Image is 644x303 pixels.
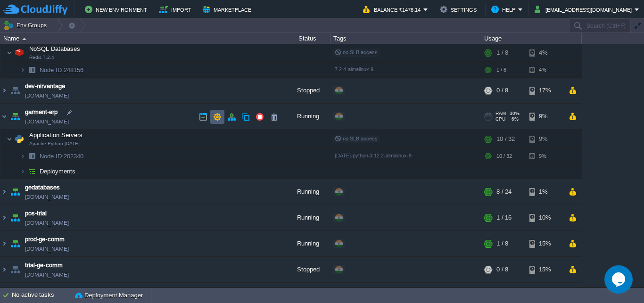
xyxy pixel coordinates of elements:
div: 15% [529,257,560,283]
img: AMDAwAAAACH5BAEAAAAALAAAAAABAAEAAAICRAEAOw== [25,164,39,179]
div: 1 / 8 [496,44,508,63]
div: Status [284,33,330,44]
div: Name [1,33,283,44]
div: 4% [529,44,560,63]
span: 30% [510,111,520,117]
div: 9% [529,130,560,149]
img: AMDAwAAAACH5BAEAAAAALAAAAAABAAEAAAICRAEAOw== [8,257,22,283]
img: AMDAwAAAACH5BAEAAAAALAAAAAABAAEAAAICRAEAOw== [0,257,8,283]
img: AMDAwAAAACH5BAEAAAAALAAAAAABAAEAAAICRAEAOw== [25,63,39,78]
button: [EMAIL_ADDRESS][DOMAIN_NAME] [535,4,635,15]
span: CPU [495,117,505,123]
span: Node ID: [40,67,64,74]
a: dev-nirvantage [25,82,65,91]
img: AMDAwAAAACH5BAEAAAAALAAAAAABAAEAAAICRAEAOw== [0,180,8,205]
img: AMDAwAAAACH5BAEAAAAALAAAAAABAAEAAAICRAEAOw== [22,38,26,40]
button: Settings [440,4,479,15]
div: Stopped [283,257,330,283]
span: RAM [495,111,506,117]
div: 0 / 8 [496,257,508,283]
a: trial-ge-comm [25,261,63,270]
span: 202340 [39,153,85,161]
button: Help [491,4,518,15]
button: Import [159,4,194,15]
div: 17% [529,78,560,104]
img: AMDAwAAAACH5BAEAAAAALAAAAAABAAEAAAICRAEAOw== [8,231,22,257]
div: Tags [331,33,481,44]
img: AMDAwAAAACH5BAEAAAAALAAAAAABAAEAAAICRAEAOw== [20,164,25,179]
a: Node ID:202340 [39,153,85,161]
button: Marketplace [203,4,254,15]
iframe: chat widget [604,265,635,294]
span: 6% [509,117,519,123]
a: Application ServersApache Python [DATE] [28,132,84,139]
img: AMDAwAAAACH5BAEAAAAALAAAAAABAAEAAAICRAEAOw== [7,44,12,63]
a: [DOMAIN_NAME] [25,219,69,228]
img: AMDAwAAAACH5BAEAAAAALAAAAAABAAEAAAICRAEAOw== [8,104,22,130]
img: AMDAwAAAACH5BAEAAAAALAAAAAABAAEAAAICRAEAOw== [25,149,39,164]
div: 10 / 32 [496,130,515,149]
span: 7.2.4-almalinux-9 [335,67,373,73]
div: 10% [529,205,560,231]
a: NoSQL DatabasesRedis 7.2.4 [28,46,82,53]
img: AMDAwAAAACH5BAEAAAAALAAAAAABAAEAAAICRAEAOw== [20,149,25,164]
span: NoSQL Databases [28,45,82,53]
img: AMDAwAAAACH5BAEAAAAALAAAAAABAAEAAAICRAEAOw== [0,205,8,231]
div: 0 / 8 [496,78,508,104]
span: no SLB access [335,136,378,142]
div: 1 / 16 [496,205,512,231]
button: Deployment Manager [75,291,143,300]
div: Stopped [283,78,330,104]
div: 1% [529,180,560,205]
span: Node ID: [40,153,64,160]
img: AMDAwAAAACH5BAEAAAAALAAAAAABAAEAAAICRAEAOw== [0,78,8,104]
img: AMDAwAAAACH5BAEAAAAALAAAAAABAAEAAAICRAEAOw== [0,231,8,257]
div: Usage [482,33,581,44]
div: No active tasks [12,288,71,303]
div: 10 / 32 [496,149,512,164]
img: AMDAwAAAACH5BAEAAAAALAAAAAABAAEAAAICRAEAOw== [13,44,26,63]
button: Balance ₹1478.14 [363,4,423,15]
span: Redis 7.2.4 [29,55,54,61]
a: Deployments [39,168,77,176]
button: Env Groups [3,19,50,32]
span: no SLB access [335,50,378,56]
div: 8 / 24 [496,180,512,205]
div: 9% [529,104,560,130]
a: [DOMAIN_NAME] [25,270,69,280]
div: Running [283,205,330,231]
img: AMDAwAAAACH5BAEAAAAALAAAAAABAAEAAAICRAEAOw== [8,78,22,104]
img: AMDAwAAAACH5BAEAAAAALAAAAAABAAEAAAICRAEAOw== [7,130,12,149]
span: [DATE]-python-3.12.2-almalinux-9 [335,153,412,159]
img: AMDAwAAAACH5BAEAAAAALAAAAAABAAEAAAICRAEAOw== [8,180,22,205]
a: prod-ge-comm [25,235,65,245]
span: [DOMAIN_NAME] [25,193,69,202]
a: garment-erp [25,108,58,117]
a: gedatabases [25,183,60,193]
div: Running [283,231,330,257]
div: 1 / 8 [496,231,508,257]
div: 4% [529,63,560,78]
img: AMDAwAAAACH5BAEAAAAALAAAAAABAAEAAAICRAEAOw== [20,63,25,78]
a: [DOMAIN_NAME] [25,245,69,254]
div: 15% [529,231,560,257]
a: Node ID:248156 [39,66,85,74]
div: Running [283,104,330,130]
img: AMDAwAAAACH5BAEAAAAALAAAAAABAAEAAAICRAEAOw== [8,205,22,231]
img: AMDAwAAAACH5BAEAAAAALAAAAAABAAEAAAICRAEAOw== [13,130,26,149]
span: Application Servers [28,131,84,139]
div: Running [283,180,330,205]
span: Apache Python [DATE] [29,141,80,147]
div: 9% [529,149,560,164]
img: AMDAwAAAACH5BAEAAAAALAAAAAABAAEAAAICRAEAOw== [0,104,8,130]
a: [DOMAIN_NAME] [25,117,69,127]
div: 1 / 8 [496,63,506,78]
a: pos-trial [25,209,47,219]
